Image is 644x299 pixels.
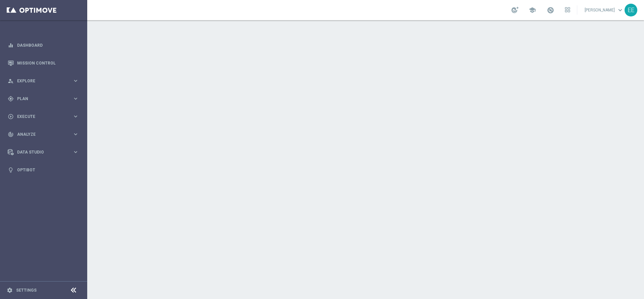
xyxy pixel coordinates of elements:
button: play_circle_outline Execute keyboard_arrow_right [7,114,79,119]
div: Analyze [8,131,72,137]
div: EE [625,4,637,16]
i: equalizer [8,42,14,48]
i: play_circle_outline [8,114,14,120]
span: Analyze [17,132,72,136]
span: keyboard_arrow_down [616,6,624,14]
i: gps_fixed [8,96,14,102]
i: settings [7,287,13,293]
a: Optibot [17,161,79,179]
div: Explore [8,78,72,84]
div: Execute [8,114,72,120]
span: Execute [17,115,72,119]
div: Plan [8,96,72,102]
a: Settings [16,288,37,292]
i: track_changes [8,131,14,137]
a: Mission Control [17,54,79,72]
i: keyboard_arrow_right [72,149,79,155]
div: Mission Control [8,54,79,72]
i: keyboard_arrow_right [72,113,79,120]
span: school [529,6,536,14]
i: keyboard_arrow_right [72,95,79,102]
button: track_changes Analyze keyboard_arrow_right [7,132,79,137]
span: Plan [17,97,72,101]
div: Dashboard [8,36,79,54]
i: keyboard_arrow_right [72,131,79,137]
button: lightbulb Optibot [7,167,79,173]
i: person_search [8,78,14,84]
button: Data Studio keyboard_arrow_right [7,149,79,155]
span: Explore [17,79,72,83]
a: Dashboard [17,36,79,54]
button: gps_fixed Plan keyboard_arrow_right [7,96,79,101]
span: Data Studio [17,150,72,154]
i: lightbulb [8,167,14,173]
button: equalizer Dashboard [7,43,79,48]
button: Mission Control [7,60,79,66]
button: person_search Explore keyboard_arrow_right [7,78,79,84]
div: Optibot [8,161,79,179]
a: [PERSON_NAME]keyboard_arrow_down [584,5,625,15]
div: Data Studio [8,149,72,155]
i: keyboard_arrow_right [72,78,79,84]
